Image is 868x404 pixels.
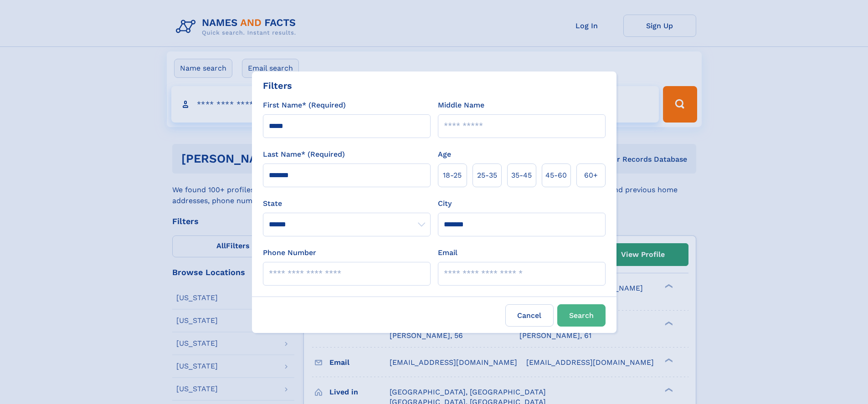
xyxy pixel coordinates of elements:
label: Middle Name [438,100,484,111]
label: First Name* (Required) [263,100,346,111]
label: City [438,198,452,209]
button: Search [557,304,606,327]
label: Last Name* (Required) [263,149,345,160]
span: 60+ [584,170,598,181]
label: Cancel [505,304,554,327]
label: Email [438,247,457,258]
div: Filters [263,79,292,92]
span: 35‑45 [511,170,532,181]
span: 25‑35 [477,170,497,181]
span: 45‑60 [545,170,567,181]
label: Phone Number [263,247,316,258]
label: State [263,198,431,209]
label: Age [438,149,451,160]
span: 18‑25 [443,170,462,181]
